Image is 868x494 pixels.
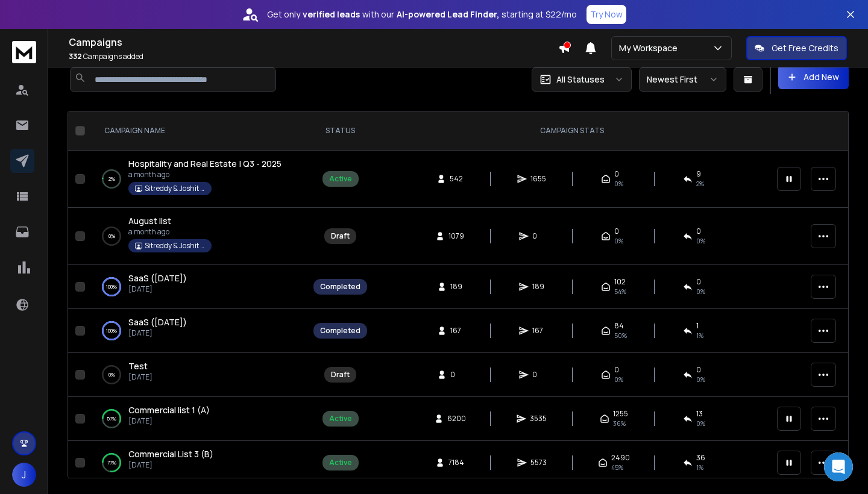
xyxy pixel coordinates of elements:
[267,8,577,20] p: Get only with our starting at $22/mo
[69,51,82,61] span: 332
[619,42,682,54] p: My Workspace
[137,53,222,65] div: Did you look into it?
[587,5,626,24] button: Try Now
[696,331,703,340] span: 1 %
[128,272,187,284] span: SaaS ([DATE])
[614,321,624,331] span: 84
[696,375,705,384] span: 0%
[696,277,701,287] span: 0
[532,282,544,292] span: 189
[530,414,547,424] span: 3535
[189,5,212,28] button: Home
[450,370,462,380] span: 0
[611,463,623,472] span: 45 %
[448,231,464,241] span: 1079
[28,186,188,208] li: The lead status did not change to
[10,46,231,82] div: Jessica says…
[28,211,188,245] li: Because of this, the setting could not prevent further emails from going out
[19,101,188,172] div: We looked into this for you. If a lead does not reply directly to the , their response gets marke...
[614,331,627,340] span: 50 %
[108,369,115,381] p: 0 %
[450,174,463,184] span: 542
[331,231,350,241] div: Draft
[128,404,210,416] span: Commercial list 1 (A)
[145,184,205,193] p: Sitreddy & Joshit Workspace
[614,169,619,179] span: 0
[110,341,131,361] button: Scroll to bottom
[19,89,188,101] div: Hi [PERSON_NAME],
[89,298,153,308] b: “Attach lead”
[696,365,701,375] span: 0
[90,111,306,151] th: CAMPAIGN NAME
[128,170,281,180] p: a month ago
[12,463,36,487] button: J
[824,452,853,481] iframe: Intercom live chat
[696,227,701,236] span: 0
[696,179,704,189] span: 2 %
[128,404,210,416] a: Commercial list 1 (A)
[128,328,187,338] p: [DATE]
[28,171,188,183] li: The reply went to the
[128,448,213,460] span: Commercial List 3 (B)
[19,395,28,404] button: Emoji picker
[128,284,187,294] p: [DATE]
[530,458,547,467] span: 5573
[374,111,770,151] th: CAMPAIGN STATS
[128,448,213,460] a: Commercial List 3 (B)
[37,197,110,207] b: Reply Received
[532,326,544,336] span: 167
[329,414,352,424] div: Active
[38,395,48,404] button: Gif picker
[128,215,171,227] a: August list
[696,419,705,428] span: 0 %
[90,265,306,309] td: 100%SaaS ([DATE])[DATE]
[613,419,626,428] span: 36 %
[614,227,619,236] span: 0
[106,281,117,293] p: 100 %
[58,11,76,20] h1: Box
[69,35,558,49] h1: Campaigns
[108,230,115,242] p: 0 %
[128,227,212,237] p: a month ago
[19,113,186,134] b: thread of the campaign email
[145,241,205,251] p: Sitreddy & Joshit Workspace
[12,41,36,63] img: logo
[128,272,187,284] a: SaaS ([DATE])
[447,414,466,424] span: 6200
[614,375,623,384] span: 0%
[772,42,838,54] p: Get Free Credits
[128,460,213,470] p: [DATE]
[19,275,178,296] b: three dots
[696,463,703,472] span: 1 %
[614,365,619,375] span: 0
[33,263,84,273] b: Others tab
[77,395,86,404] button: Start recording
[614,277,626,287] span: 102
[397,8,499,20] strong: AI-powered Lead Finder,
[34,7,54,26] img: Profile image for Box
[448,458,464,467] span: 7184
[28,211,149,233] b: Stop on Reply
[128,215,171,227] span: August list
[556,73,605,86] p: All Statuses
[57,395,67,404] button: Upload attachment
[106,325,117,337] p: 100 %
[614,179,623,189] span: 0%
[331,370,350,380] div: Draft
[8,5,31,28] button: go back
[107,413,116,425] p: 57 %
[19,251,188,345] div: You can now review these replies under the . To correctly link them back to the campaign, click t...
[590,8,623,20] p: Try Now
[639,67,726,92] button: Newest First
[306,111,374,151] th: STATUS
[696,321,699,331] span: 1
[69,52,558,61] p: Campaigns added
[696,236,705,246] span: 0%
[128,316,187,328] a: SaaS ([DATE])
[90,309,306,353] td: 100%SaaS ([DATE])[DATE]
[108,173,115,185] p: 2 %
[696,169,701,179] span: 9
[107,457,116,469] p: 77 %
